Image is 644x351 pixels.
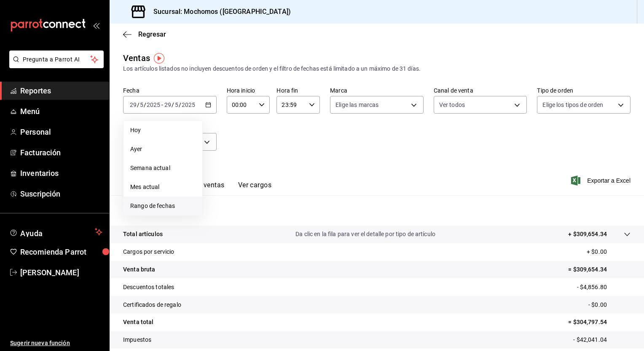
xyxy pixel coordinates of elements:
[238,181,272,195] button: Ver cargos
[140,101,144,108] input: --
[130,145,196,154] span: Ayer
[537,88,631,93] label: Tipo de orden
[130,202,196,210] span: Rango de fechas
[191,181,225,195] button: Ver ventas
[137,181,271,195] div: navigation tabs
[123,52,150,64] div: Ventas
[172,101,174,108] span: /
[573,175,631,186] button: Exportar a Excel
[123,205,631,215] p: Resumen
[542,101,603,109] span: Elige los tipos de orden
[130,164,196,173] span: Semana actual
[179,101,181,108] span: /
[129,101,137,108] input: --
[130,183,196,191] span: Mes actual
[434,88,527,93] label: Canal de venta
[568,230,607,239] p: + $309,654.34
[164,101,172,108] input: --
[144,101,146,108] span: /
[577,283,631,292] p: - $4,856.80
[20,188,102,199] span: Suscripción
[123,64,631,73] div: Los artículos listados no incluyen descuentos de orden y el filtro de fechas está limitado a un m...
[93,22,99,29] button: open_drawer_menu
[20,267,102,278] span: [PERSON_NAME]
[9,51,104,68] button: Pregunta a Parrot AI
[181,101,196,108] input: ----
[439,101,465,109] span: Ver todos
[295,230,435,239] p: Da clic en la fila para ver el detalle por tipo de artículo
[10,339,102,348] span: Sugerir nueva función
[588,300,631,309] p: - $0.00
[20,147,102,158] span: Facturación
[330,88,424,93] label: Marca
[20,106,102,117] span: Menú
[587,247,631,256] p: + $0.00
[123,30,166,38] button: Regresar
[147,7,291,17] h3: Sucursal: Mochomos ([GEOGRAPHIC_DATA])
[276,88,320,93] label: Hora fin
[161,101,163,108] span: -
[123,318,153,327] p: Venta total
[20,168,102,179] span: Inventarios
[568,265,631,274] p: = $309,654.34
[335,101,378,109] span: Elige las marcas
[6,61,104,70] a: Pregunta a Parrot AI
[123,300,181,309] p: Certificados de regalo
[20,246,102,258] span: Recomienda Parrot
[154,53,164,64] img: Tooltip marker
[130,126,196,135] span: Hoy
[573,335,631,344] p: - $42,041.04
[227,88,270,93] label: Hora inicio
[138,30,166,38] span: Regresar
[123,335,151,344] p: Impuestos
[20,227,91,237] span: Ayuda
[20,126,102,138] span: Personal
[137,101,140,108] span: /
[174,101,179,108] input: --
[123,230,163,239] p: Total artículos
[146,101,161,108] input: ----
[123,265,155,274] p: Venta bruta
[123,88,217,93] label: Fecha
[123,283,174,292] p: Descuentos totales
[20,85,102,96] span: Reportes
[123,247,174,256] p: Cargos por servicio
[568,318,631,327] p: = $304,797.54
[23,55,91,64] span: Pregunta a Parrot AI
